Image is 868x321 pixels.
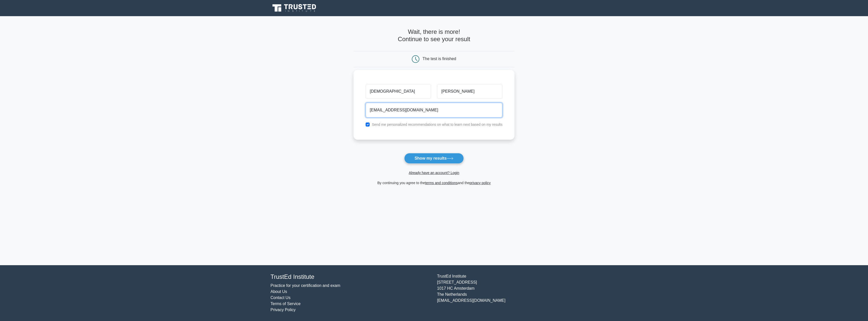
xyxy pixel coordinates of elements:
[270,283,340,288] a: Practice for your certification and exam
[270,273,431,281] h4: TrustEd Institute
[404,153,464,164] button: Show my results
[366,103,503,117] input: Email
[437,84,502,99] input: Last name
[409,171,459,175] a: Already have an account? Login
[470,181,491,185] a: privacy policy
[366,84,431,99] input: First name
[270,295,290,300] a: Contact Us
[372,122,503,127] label: Send me personalized recommendations on what to learn next based on my results
[434,273,601,313] div: TrustEd Institute [STREET_ADDRESS] 1017 HC Amsterdam The Netherlands [EMAIL_ADDRESS][DOMAIN_NAME]
[425,181,458,185] a: terms and conditions
[270,289,287,294] a: About Us
[350,180,518,186] div: By continuing you agree to the and the
[423,57,456,61] div: The test is finished
[354,28,515,43] h4: Wait, there is more! Continue to see your result
[270,302,301,306] a: Terms of Service
[270,308,296,312] a: Privacy Policy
